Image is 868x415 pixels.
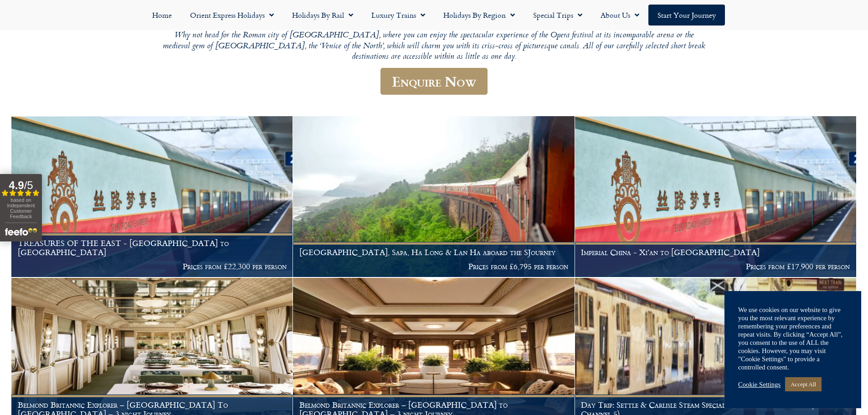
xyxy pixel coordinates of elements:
[5,5,863,26] nav: Menu
[591,5,648,26] a: About Us
[524,5,591,26] a: Special Trips
[283,5,362,26] a: Holidays by Rail
[581,262,850,271] p: Prices from £17,900 per person
[11,116,293,277] a: TREASURES OF THE EAST - [GEOGRAPHIC_DATA] to [GEOGRAPHIC_DATA] Prices from £22,300 per person
[785,377,822,391] a: Accept All
[299,248,568,257] h1: [GEOGRAPHIC_DATA], Sapa, Ha Long & Lan Ha aboard the SJourney
[738,306,847,371] div: We use cookies on our website to give you the most relevant experience by remembering your prefer...
[143,5,181,26] a: Home
[299,262,568,271] p: Prices from £6,795 per person
[575,116,857,277] a: Imperial China - Xi’an to [GEOGRAPHIC_DATA] Prices from £17,900 per person
[581,248,850,257] h1: Imperial China - Xi’an to [GEOGRAPHIC_DATA]
[434,5,524,26] a: Holidays by Region
[380,68,488,95] a: Enquire Now
[738,380,781,389] a: Cookie Settings
[648,5,725,26] a: Start your Journey
[293,116,575,277] a: [GEOGRAPHIC_DATA], Sapa, Ha Long & Lan Ha aboard the SJourney Prices from £6,795 per person
[362,5,434,26] a: Luxury Trains
[161,20,708,62] p: Our growing programme of short breaks includes a holiday to incomparable Paris by First Class rai...
[18,262,287,271] p: Prices from £22,300 per person
[18,239,287,256] h1: TREASURES OF THE EAST - [GEOGRAPHIC_DATA] to [GEOGRAPHIC_DATA]
[181,5,283,26] a: Orient Express Holidays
